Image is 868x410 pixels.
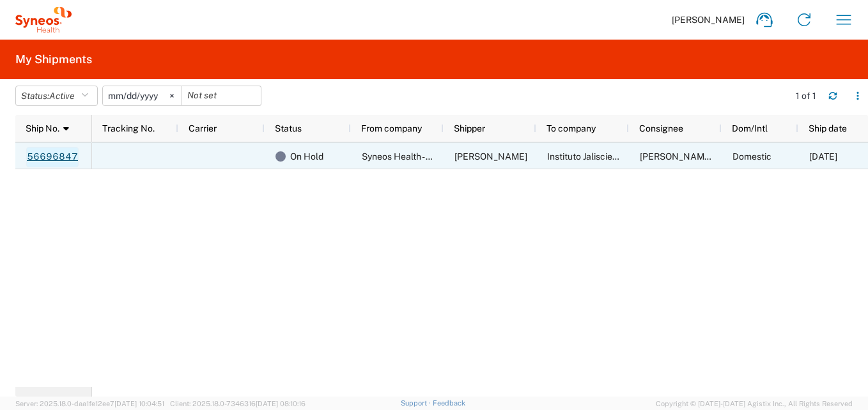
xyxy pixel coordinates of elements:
[454,151,527,162] span: Luciene Diniz
[454,123,485,133] span: Shipper
[189,123,217,133] span: Carrier
[656,398,853,409] span: Copyright © [DATE]-[DATE] Agistix Inc., All Rights Reserved
[170,400,306,407] span: Client: 2025.18.0-7346316
[26,123,59,133] span: Ship No.
[290,143,323,170] span: On Hold
[361,123,422,133] span: From company
[732,123,768,133] span: Dom/Intl
[26,147,79,167] a: 56696847
[732,151,771,162] span: Domestic
[809,151,837,162] span: 09/03/2025
[546,123,596,133] span: To company
[401,399,433,407] a: Support
[49,91,75,101] span: Active
[547,151,721,162] span: Instituto Jaliscience de Investiacion Clinica
[796,90,818,102] div: 1 of 1
[639,123,683,133] span: Consignee
[15,86,98,106] button: Status:Active
[809,123,847,133] span: Ship date
[15,400,164,407] span: Server: 2025.18.0-daa1fe12ee7
[256,400,306,407] span: [DATE] 08:10:16
[103,86,182,105] input: Not set
[182,86,261,105] input: Not set
[15,52,92,67] h2: My Shipments
[433,399,465,407] a: Feedback
[102,123,155,133] span: Tracking No.
[114,400,164,407] span: [DATE] 10:04:51
[672,14,745,26] span: [PERSON_NAME]
[275,123,302,133] span: Status
[640,151,865,162] span: Daniel Alejandro Salazar Quiroz - Miguel Angel
[362,151,552,162] span: Syneos Health - Grupo Logistico y para la Salud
